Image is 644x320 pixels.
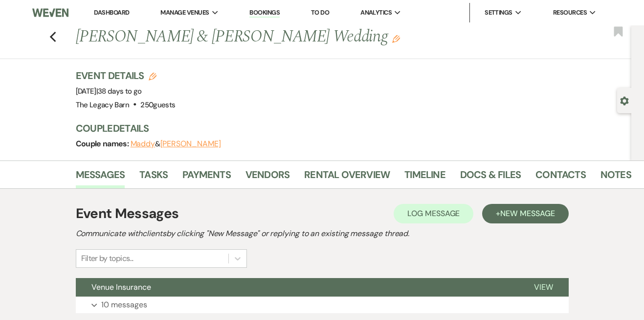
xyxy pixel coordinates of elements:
[140,100,175,110] span: 250 guests
[131,140,155,148] button: Maddy
[76,139,131,149] span: Couple names:
[81,253,133,264] div: Filter by topics...
[76,278,518,297] button: Venue Insurance
[249,8,280,18] a: Bookings
[394,204,473,223] button: Log Message
[76,86,142,96] span: [DATE]
[76,228,569,240] h2: Communicate with clients by clicking "New Message" or replying to an existing message thread.
[76,25,514,49] h1: [PERSON_NAME] & [PERSON_NAME] Wedding
[76,297,569,313] button: 10 messages
[139,167,168,188] a: Tasks
[460,167,521,188] a: Docs & Files
[245,167,289,188] a: Vendors
[360,8,392,18] span: Analytics
[91,282,151,292] span: Venue Insurance
[160,140,221,148] button: [PERSON_NAME]
[407,208,460,219] span: Log Message
[534,282,553,292] span: View
[518,278,569,297] button: View
[96,86,142,96] span: |
[182,167,231,188] a: Payments
[131,139,221,149] span: &
[392,34,400,43] button: Edit
[485,8,512,18] span: Settings
[600,167,631,188] a: Notes
[482,204,568,223] button: +New Message
[76,203,179,224] h1: Event Messages
[304,167,390,188] a: Rental Overview
[94,8,129,17] a: Dashboard
[76,167,125,188] a: Messages
[620,96,629,105] button: Open lead details
[404,167,445,188] a: Timeline
[76,69,176,82] h3: Event Details
[160,8,209,18] span: Manage Venues
[101,299,147,311] p: 10 messages
[500,208,555,219] span: New Message
[32,2,69,23] img: Weven Logo
[553,8,587,18] span: Resources
[98,86,142,96] span: 38 days to go
[535,167,586,188] a: Contacts
[76,121,622,135] h3: Couple Details
[311,8,329,17] a: To Do
[76,100,129,110] span: The Legacy Barn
